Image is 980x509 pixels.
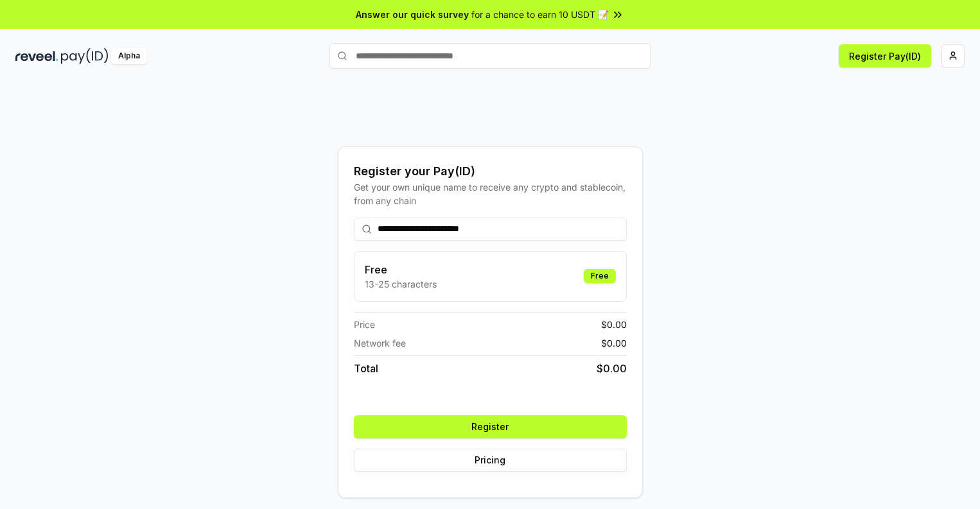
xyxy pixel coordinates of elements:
[365,262,437,277] h3: Free
[839,44,931,67] button: Register Pay(ID)
[601,318,627,331] span: $ 0.00
[471,8,609,21] span: for a chance to earn 10 USDT 📝
[354,318,375,331] span: Price
[111,48,147,64] div: Alpha
[354,180,627,207] div: Get your own unique name to receive any crypto and stablecoin, from any chain
[15,48,58,64] img: reveel_dark
[61,48,109,64] img: pay_id
[354,415,627,438] button: Register
[356,8,469,21] span: Answer our quick survey
[601,336,627,350] span: $ 0.00
[365,277,437,291] p: 13-25 characters
[354,162,627,180] div: Register your Pay(ID)
[354,361,378,376] span: Total
[354,449,627,472] button: Pricing
[584,269,616,283] div: Free
[354,336,406,350] span: Network fee
[597,361,627,376] span: $ 0.00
